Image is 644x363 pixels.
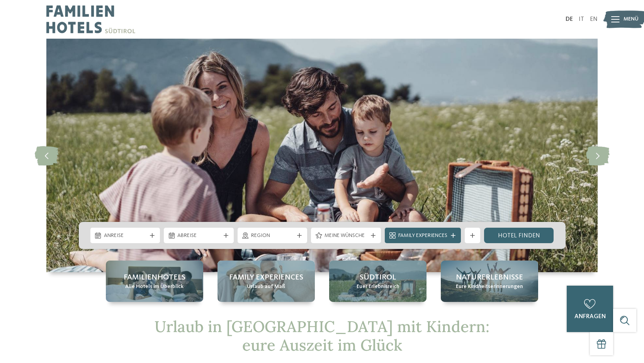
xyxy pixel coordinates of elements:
span: Naturerlebnisse [456,272,523,283]
span: Abreise [177,232,220,240]
span: Meine Wünsche [325,232,367,240]
a: IT [579,16,584,22]
span: Südtirol [360,272,396,283]
span: Family Experiences [398,232,447,240]
span: anfragen [574,314,606,320]
span: Family Experiences [229,272,303,283]
span: Urlaub auf Maß [247,283,285,291]
a: Urlaub in Südtirol mit Kindern – ein unvergessliches Erlebnis Naturerlebnisse Eure Kindheitserinn... [441,261,538,302]
span: Region [251,232,294,240]
img: Urlaub in Südtirol mit Kindern – ein unvergessliches Erlebnis [46,39,598,272]
span: Menü [624,15,639,23]
span: Alle Hotels im Überblick [125,283,184,291]
span: Familienhotels [124,272,185,283]
a: Urlaub in Südtirol mit Kindern – ein unvergessliches Erlebnis Familienhotels Alle Hotels im Überb... [106,261,203,302]
a: DE [566,16,573,22]
span: Eure Kindheitserinnerungen [456,283,523,291]
a: anfragen [567,286,613,332]
span: Urlaub in [GEOGRAPHIC_DATA] mit Kindern: eure Auszeit im Glück [155,317,489,355]
a: Urlaub in Südtirol mit Kindern – ein unvergessliches Erlebnis Südtirol Euer Erlebnisreich [329,261,427,302]
a: Urlaub in Südtirol mit Kindern – ein unvergessliches Erlebnis Family Experiences Urlaub auf Maß [217,261,315,302]
span: Anreise [104,232,147,240]
span: Euer Erlebnisreich [357,283,399,291]
a: EN [590,16,598,22]
a: Hotel finden [484,228,554,243]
